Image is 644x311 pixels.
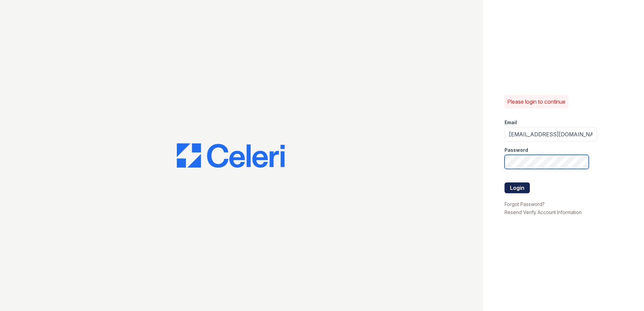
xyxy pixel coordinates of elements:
label: Email [505,119,517,126]
img: CE_Logo_Blue-a8612792a0a2168367f1c8372b55b34899dd931a85d93a1a3d3e32e68fde9ad4.png [177,143,285,168]
a: Forgot Password? [505,201,545,207]
label: Password [505,147,528,153]
button: Login [505,182,530,193]
a: Resend Verify Account Information [505,209,582,215]
p: Please login to continue [507,98,566,106]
